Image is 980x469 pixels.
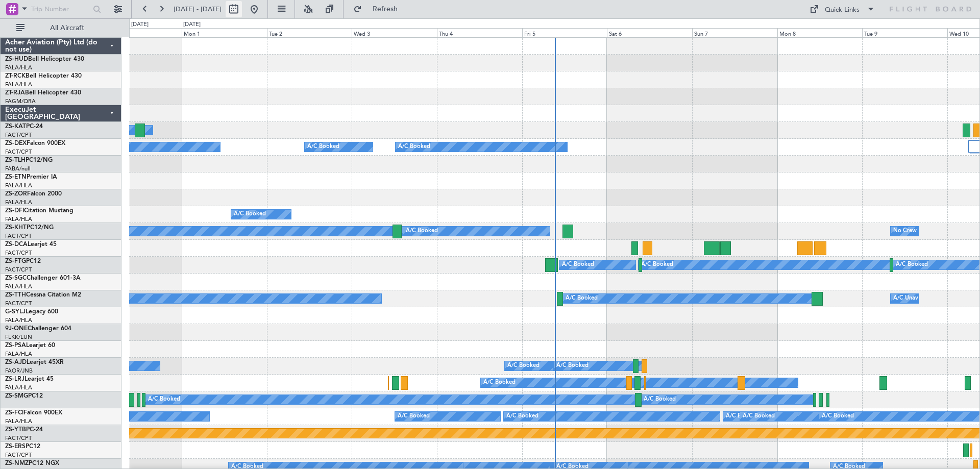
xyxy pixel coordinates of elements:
[5,225,54,231] a: ZS-KHTPC12/NG
[5,434,32,442] a: FACT/CPT
[5,275,81,281] a: ZS-SGCChallenger 601-3A
[5,191,62,197] a: ZS-ZORFalcon 2000
[5,208,24,214] span: ZS-DFI
[96,28,182,37] div: Sun 31
[5,191,27,197] span: ZS-ZOR
[5,199,32,206] a: FALA/HLA
[522,28,607,37] div: Fri 5
[5,258,41,264] a: ZS-FTGPC12
[5,342,55,349] a: ZS-PSALearjet 60
[267,28,352,37] div: Tue 2
[5,174,27,180] span: ZS-ETN
[5,275,27,281] span: ZS-SGC
[5,241,57,248] a: ZS-DCALearjet 45
[5,215,32,223] a: FALA/HLA
[507,358,540,374] div: A/C Booked
[182,28,267,37] div: Mon 1
[483,375,516,390] div: A/C Booked
[352,28,437,37] div: Wed 3
[5,333,32,341] a: FLKK/LUN
[562,257,594,273] div: A/C Booked
[726,409,758,424] div: A/C Booked
[804,1,880,17] button: Quick Links
[31,2,90,17] input: Trip Number
[556,358,589,374] div: A/C Booked
[777,28,863,37] div: Mon 8
[5,376,54,382] a: ZS-LRJLearjet 45
[607,28,692,37] div: Sat 6
[5,140,65,146] a: ZS-DEXFalcon 900EX
[5,90,81,96] a: ZT-RJABell Helicopter 430
[5,208,73,214] a: ZS-DFICitation Mustang
[5,64,32,71] a: FALA/HLA
[5,157,26,163] span: ZS-TLH
[5,73,82,79] a: ZT-RCKBell Helicopter 430
[893,291,936,306] div: A/C Unavailable
[566,291,598,306] div: A/C Booked
[131,20,149,29] div: [DATE]
[5,427,26,433] span: ZS-YTB
[234,207,266,222] div: A/C Booked
[398,409,430,424] div: A/C Booked
[5,182,32,189] a: FALA/HLA
[5,258,26,264] span: ZS-FTG
[5,124,26,130] span: ZS-KAT
[5,427,43,433] a: ZS-YTBPC-24
[5,443,40,450] a: ZS-ERSPC12
[5,460,29,466] span: ZS-NMZ
[743,409,775,424] div: A/C Booked
[349,1,410,17] button: Refresh
[5,225,27,231] span: ZS-KHT
[5,73,26,79] span: ZT-RCK
[5,309,26,315] span: G-SYLJ
[5,460,59,466] a: ZS-NMZPC12 NGX
[506,409,538,424] div: A/C Booked
[5,410,62,416] a: ZS-FCIFalcon 900EX
[5,300,32,307] a: FACT/CPT
[5,292,26,298] span: ZS-TTH
[5,249,32,257] a: FACT/CPT
[5,393,28,399] span: ZS-SMG
[644,392,676,407] div: A/C Booked
[5,326,71,332] a: 9J-ONEChallenger 604
[398,139,430,155] div: A/C Booked
[825,5,860,15] div: Quick Links
[5,376,24,382] span: ZS-LRJ
[5,367,33,375] a: FAOR/JNB
[5,241,28,248] span: ZS-DCA
[5,140,27,146] span: ZS-DEX
[5,350,32,358] a: FALA/HLA
[5,97,36,105] a: FAGM/QRA
[27,24,108,32] span: All Aircraft
[5,266,32,274] a: FACT/CPT
[692,28,777,37] div: Sun 7
[5,417,32,425] a: FALA/HLA
[5,443,26,450] span: ZS-ERS
[307,139,339,155] div: A/C Booked
[893,224,917,239] div: No Crew
[5,359,64,365] a: ZS-AJDLearjet 45XR
[5,309,58,315] a: G-SYLJLegacy 600
[5,359,27,365] span: ZS-AJD
[862,28,947,37] div: Tue 9
[5,148,32,156] a: FACT/CPT
[5,316,32,324] a: FALA/HLA
[5,451,32,459] a: FACT/CPT
[5,410,23,416] span: ZS-FCI
[896,257,928,273] div: A/C Booked
[5,131,32,139] a: FACT/CPT
[5,56,84,62] a: ZS-HUDBell Helicopter 430
[437,28,522,37] div: Thu 4
[641,257,673,273] div: A/C Booked
[148,392,180,407] div: A/C Booked
[822,409,854,424] div: A/C Booked
[406,224,438,239] div: A/C Booked
[5,384,32,391] a: FALA/HLA
[5,81,32,88] a: FALA/HLA
[5,56,28,62] span: ZS-HUD
[11,20,111,36] button: All Aircraft
[5,292,81,298] a: ZS-TTHCessna Citation M2
[5,165,31,172] a: FABA/null
[5,232,32,240] a: FACT/CPT
[5,326,28,332] span: 9J-ONE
